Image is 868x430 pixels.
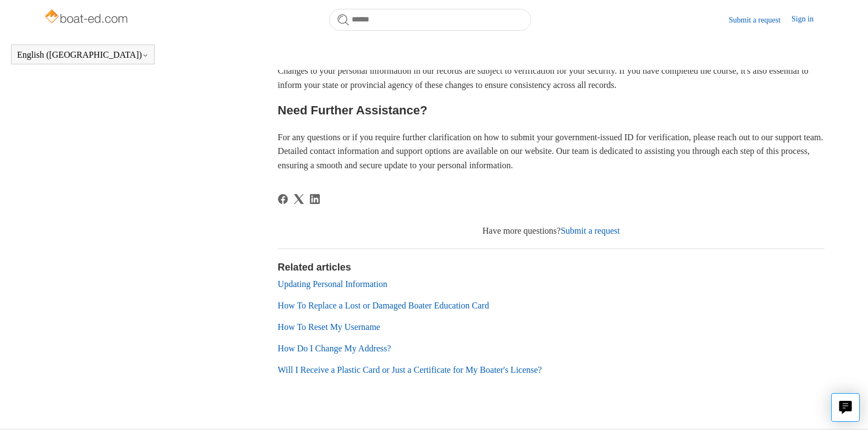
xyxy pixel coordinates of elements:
input: Search [329,9,531,31]
p: Changes to your personal information in our records are subject to verification for your security... [278,64,825,92]
div: Have more questions? [278,224,825,238]
a: How To Reset My Username [278,322,380,332]
a: How To Replace a Lost or Damaged Boater Education Card [278,301,489,310]
img: Boat-Ed Help Center home page [43,7,131,29]
a: Submit a request [561,226,620,235]
svg: Share this page on Facebook [278,194,288,204]
a: Updating Personal Information [278,279,387,289]
a: X Corp [294,194,304,204]
a: Will I Receive a Plastic Card or Just a Certificate for My Boater's License? [278,365,542,374]
a: Facebook [278,194,288,204]
h2: Related articles [278,260,825,275]
svg: Share this page on LinkedIn [310,194,320,204]
a: LinkedIn [310,194,320,204]
p: For any questions or if you require further clarification on how to submit your government-issued... [278,130,825,173]
button: English ([GEOGRAPHIC_DATA]) [17,50,149,60]
button: Live chat [831,393,860,422]
a: Sign in [791,13,825,26]
svg: Share this page on X Corp [294,194,304,204]
h2: Need Further Assistance? [278,101,825,120]
a: Submit a request [729,14,791,26]
a: How Do I Change My Address? [278,344,391,353]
